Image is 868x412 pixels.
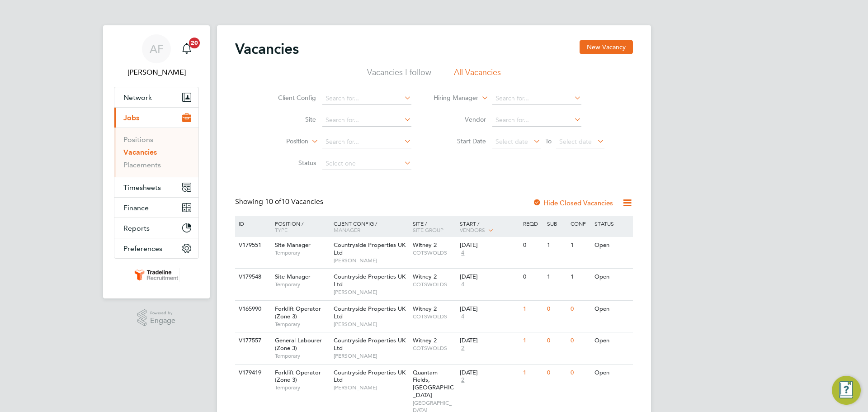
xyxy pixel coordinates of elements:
a: 20 [178,34,196,63]
span: Select date [559,137,592,146]
a: Powered byEngage [137,309,176,327]
div: 0 [568,301,592,317]
span: 10 Vacancies [265,197,323,206]
div: V177557 [236,332,268,349]
label: Hide Closed Vacancies [533,199,613,207]
span: Witney 2 [413,305,437,313]
span: Countryside Properties UK Ltd [334,305,406,320]
span: Temporary [275,249,329,256]
button: Finance [114,198,198,218]
span: [PERSON_NAME] [334,289,408,296]
div: Jobs [114,128,198,177]
input: Search for... [492,114,581,127]
a: Vacancies [123,148,157,156]
span: Witney 2 [413,273,437,280]
span: 4 [460,249,466,257]
div: 0 [521,269,544,285]
span: [PERSON_NAME] [334,384,408,391]
span: Vendors [460,226,485,233]
div: [DATE] [460,369,519,377]
div: 0 [568,332,592,349]
span: Quantam Fields, [GEOGRAPHIC_DATA] [413,369,454,399]
span: Type [275,226,288,233]
div: ID [236,216,268,231]
span: Powered by [150,309,175,317]
input: Select one [322,157,411,170]
img: tradelinerecruitment-logo-retina.png [133,268,180,282]
span: Reports [123,224,150,232]
span: Select date [495,137,528,146]
button: Reports [114,218,198,238]
label: Client Config [264,94,316,102]
label: Position [256,137,308,146]
span: [PERSON_NAME] [334,321,408,328]
span: [PERSON_NAME] [334,257,408,264]
div: 0 [521,237,544,254]
li: Vacancies I follow [367,67,431,83]
span: COTSWOLDS [413,313,456,320]
div: 1 [568,237,592,254]
span: Site Group [413,226,443,233]
input: Search for... [492,92,581,105]
nav: Main navigation [103,25,210,298]
input: Search for... [322,92,411,105]
button: Engage Resource Center [832,376,861,405]
span: Site Manager [275,241,311,249]
div: Open [592,237,632,254]
h2: Vacancies [235,40,299,58]
div: Client Config / [331,216,410,237]
div: V165990 [236,301,268,317]
div: Site / [410,216,458,237]
div: V179419 [236,365,268,381]
span: 4 [460,313,466,321]
div: 1 [545,269,568,285]
span: 2 [460,376,466,384]
span: COTSWOLDS [413,249,456,256]
span: Witney 2 [413,336,437,344]
span: Engage [150,317,175,325]
a: AF[PERSON_NAME] [114,34,199,78]
span: Temporary [275,321,329,328]
div: Open [592,301,632,317]
div: 1 [521,301,544,317]
div: Reqd [521,216,544,231]
span: Countryside Properties UK Ltd [334,273,406,288]
div: Open [592,269,632,285]
span: General Labourer (Zone 3) [275,336,322,352]
span: Temporary [275,281,329,288]
button: New Vacancy [580,40,633,54]
span: Finance [123,204,149,212]
span: 4 [460,281,466,289]
span: Site Manager [275,273,311,280]
div: V179551 [236,237,268,254]
span: AF [150,43,164,55]
div: 0 [545,332,568,349]
label: Start Date [434,137,486,145]
button: Jobs [114,108,198,128]
div: Showing [235,197,325,207]
div: 1 [521,332,544,349]
div: 0 [545,365,568,381]
span: 10 of [265,197,281,206]
span: Temporary [275,384,329,391]
input: Search for... [322,114,411,127]
span: Network [123,93,152,102]
div: 1 [521,365,544,381]
div: 0 [568,365,592,381]
span: Countryside Properties UK Ltd [334,241,406,256]
div: [DATE] [460,273,519,281]
div: [DATE] [460,337,519,345]
span: To [542,135,554,147]
span: Forklift Operator (Zone 3) [275,305,321,320]
span: COTSWOLDS [413,345,456,352]
button: Preferences [114,238,198,258]
span: Manager [334,226,360,233]
li: All Vacancies [454,67,501,83]
span: Forklift Operator (Zone 3) [275,369,321,384]
span: COTSWOLDS [413,281,456,288]
div: Sub [545,216,568,231]
span: [PERSON_NAME] [334,352,408,360]
div: Open [592,365,632,381]
label: Vendor [434,115,486,123]
a: Go to home page [114,268,199,282]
